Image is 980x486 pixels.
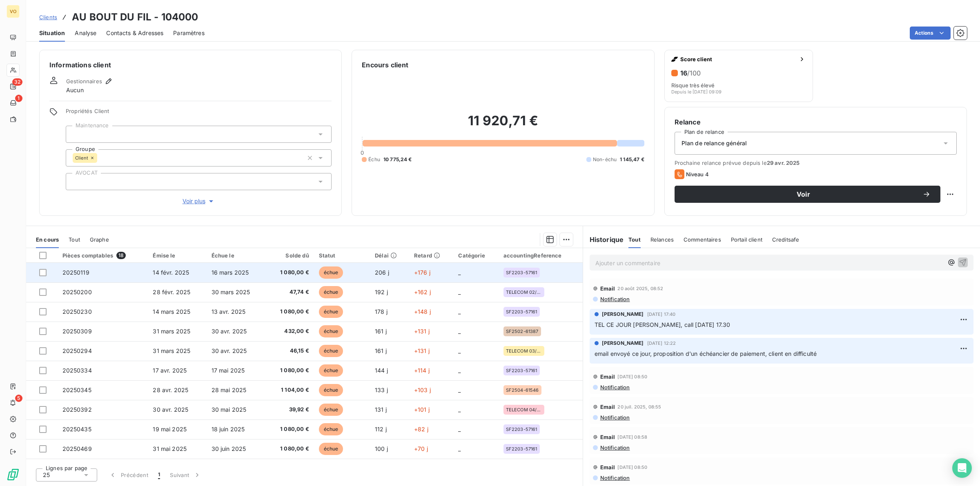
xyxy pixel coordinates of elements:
[458,347,461,354] span: _
[153,445,187,452] span: 31 mai 2025
[458,308,461,315] span: _
[583,235,624,244] h6: Historique
[506,446,537,451] span: SF2203-57161
[595,321,731,328] span: TEL CE JOUR [PERSON_NAME], call [DATE] 17.30
[599,296,630,302] span: Notification
[731,236,762,243] span: Portail client
[66,86,84,94] span: Aucun
[600,464,615,470] span: Email
[153,252,201,259] div: Émise le
[62,445,92,452] span: 20250469
[600,434,615,440] span: Email
[69,236,80,243] span: Tout
[506,290,542,295] span: TELECOM 02/25
[664,50,813,102] button: Score client16/100Risque très élevéDepuis le [DATE] 09:09
[7,468,20,481] img: Logo LeanPay
[319,443,343,455] span: échue
[458,445,461,452] span: _
[212,386,247,393] span: 28 mai 2025
[66,108,332,119] span: Propriétés Client
[599,475,630,481] span: Notification
[684,191,922,198] span: Voir
[599,384,630,391] span: Notification
[153,328,190,335] span: 31 mars 2025
[675,117,957,127] h6: Relance
[271,269,309,277] span: 1 080,00 €
[375,269,389,276] span: 206 j
[66,78,102,84] span: Gestionnaires
[153,406,188,413] span: 30 avr. 2025
[458,426,461,433] span: _
[595,350,817,357] span: email envoyé ce jour, proposition d'un échéancier de paiement, client en difficulté
[104,466,153,484] button: Précédent
[319,325,343,337] span: échue
[671,82,715,89] span: Risque très élevé
[458,328,461,335] span: _
[116,252,126,259] span: 18
[684,236,721,243] span: Commentaires
[75,29,96,37] span: Analyse
[153,288,190,295] span: 28 févr. 2025
[458,406,461,413] span: _
[90,236,109,243] span: Graphe
[600,285,615,292] span: Email
[375,386,388,393] span: 133 j
[682,139,747,147] span: Plan de relance général
[271,347,309,355] span: 46,15 €
[383,156,412,163] span: 10 775,24 €
[600,373,615,380] span: Email
[503,252,578,259] div: accountingReference
[212,445,246,452] span: 30 juin 2025
[414,288,431,295] span: +162 j
[375,367,388,374] span: 144 j
[687,69,701,77] span: /100
[375,288,388,295] span: 192 j
[62,328,92,335] span: 20250309
[599,414,630,421] span: Notification
[106,29,163,37] span: Contacts & Adresses
[271,327,309,335] span: 432,00 €
[39,14,57,20] span: Clients
[319,404,343,416] span: échue
[15,95,22,102] span: 1
[15,395,22,402] span: 5
[319,252,365,259] div: Statut
[375,252,404,259] div: Délai
[671,89,722,94] span: Depuis le [DATE] 09:09
[647,341,676,346] span: [DATE] 12:22
[212,269,249,276] span: 16 mars 2025
[212,288,250,295] span: 30 mars 2025
[506,388,539,393] span: SF2504-61546
[375,426,387,433] span: 112 j
[97,154,104,162] input: Ajouter une valeur
[319,286,343,298] span: échue
[617,286,663,291] span: 20 août 2025, 08:52
[414,328,430,335] span: +131 j
[153,426,187,433] span: 19 mai 2025
[165,466,206,484] button: Suivant
[414,269,430,276] span: +176 j
[600,404,615,410] span: Email
[414,386,431,393] span: +103 j
[675,160,957,166] span: Prochaine relance prévue depuis le
[212,308,246,315] span: 13 avr. 2025
[36,236,59,243] span: En cours
[680,56,796,62] span: Score client
[212,252,262,259] div: Échue le
[602,311,644,318] span: [PERSON_NAME]
[686,171,709,178] span: Niveau 4
[414,426,428,433] span: +82 j
[153,308,190,315] span: 14 mars 2025
[319,306,343,318] span: échue
[458,386,461,393] span: _
[617,404,661,409] span: 20 juil. 2025, 08:55
[506,270,537,275] span: SF2203-57161
[12,78,22,86] span: 32
[271,425,309,433] span: 1 080,00 €
[271,308,309,316] span: 1 080,00 €
[506,309,537,314] span: SF2203-57161
[375,308,388,315] span: 178 j
[414,347,430,354] span: +131 j
[39,13,57,21] a: Clients
[73,178,79,185] input: Ajouter une valeur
